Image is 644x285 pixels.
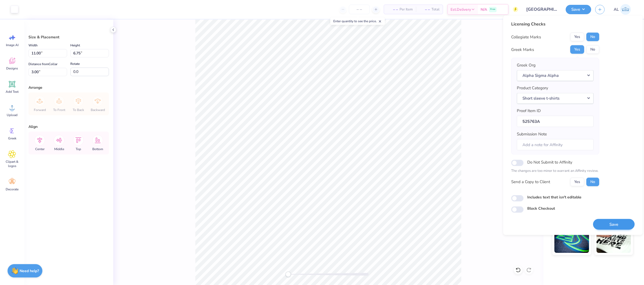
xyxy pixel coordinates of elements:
span: Add Text [6,90,19,94]
label: Block Checkout [527,205,555,211]
img: Glow in the Dark Ink [554,226,589,253]
div: Enter quantity to see the price. [330,17,385,25]
span: Middle [54,147,64,151]
div: Size & Placement [28,34,109,40]
span: Per Item [400,7,413,12]
input: Add a note for Affinity [517,139,594,150]
a: AL [611,4,633,15]
p: The changes are too minor to warrant an Affinity review. [511,168,599,174]
label: Rotate [70,61,80,67]
button: Yes [570,33,584,41]
div: Greek Marks [511,46,534,53]
span: Greek [8,136,16,140]
label: Submission Note [517,131,547,137]
input: Untitled Design [522,4,562,15]
label: Includes text that isn't editable [527,194,581,200]
img: Water based Ink [597,226,631,253]
div: Collegiate Marks [511,34,541,40]
label: Proof Item ID [517,108,541,114]
label: Greek Org [517,62,536,68]
span: Bottom [92,147,103,151]
div: Arrange [28,85,109,90]
label: Distance from Collar [28,61,57,67]
span: Center [35,147,45,151]
button: No [586,177,599,186]
span: Designs [6,66,18,71]
div: Align [28,124,109,129]
span: AL [614,6,619,13]
span: – – [419,7,430,12]
label: Product Category [517,85,548,91]
button: Yes [570,45,584,54]
label: Do Not Submit to Affinity [527,159,572,166]
label: Height [70,42,80,49]
button: No [586,45,599,54]
button: Alpha Sigma Alpha [517,70,594,81]
span: Image AI [6,43,19,47]
span: N/A [481,7,487,12]
button: Short sleeve t-shirts [517,93,594,104]
button: No [586,33,599,41]
button: Save [566,5,591,14]
div: Licensing Checks [511,21,599,27]
span: Upload [7,113,17,117]
span: Total [431,7,440,12]
button: Save [593,219,635,230]
strong: Need help? [20,268,39,273]
span: Est. Delivery [451,7,471,12]
div: Send a Copy to Client [511,179,550,185]
img: Angela Legaspi [620,4,631,15]
span: Top [76,147,81,151]
span: – – [387,7,398,12]
span: Decorate [6,187,19,191]
button: Yes [570,177,584,186]
div: Accessibility label [286,272,291,277]
input: – – [349,5,370,14]
label: Width [28,42,38,49]
span: Free [490,8,495,11]
span: Clipart & logos [3,160,21,168]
